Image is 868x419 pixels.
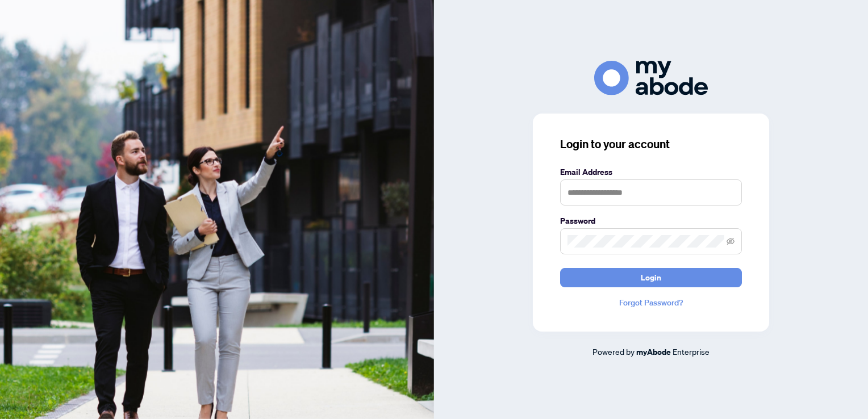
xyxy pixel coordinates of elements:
a: Forgot Password? [560,296,742,309]
span: Enterprise [673,346,710,357]
h3: Login to your account [560,136,742,152]
label: Email Address [560,166,742,178]
span: Powered by [592,346,635,357]
button: Login [560,268,742,287]
span: Login [641,269,661,287]
span: eye-invisible [727,237,735,245]
img: ma-logo [594,61,708,95]
label: Password [560,215,742,227]
a: myAbode [636,346,671,358]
